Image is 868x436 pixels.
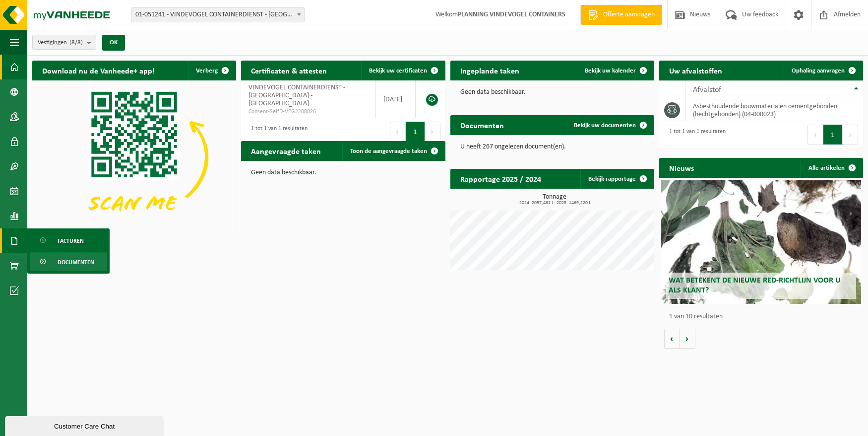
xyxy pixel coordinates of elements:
[131,7,305,22] span: 01-051241 - VINDEVOGEL CONTAINERDIENST - OUDENAARDE - OUDENAARDE
[577,61,653,80] a: Bekijk uw kalender
[669,277,840,294] span: Wat betekent de nieuwe RED-richtlijn voor u als klant?
[685,99,863,121] td: asbesthoudende bouwmaterialen cementgebonden (hechtgebonden) (04-000023)
[241,61,337,80] h2: Certificaten & attesten
[455,194,654,206] h3: Tonnage
[566,115,653,135] a: Bekijk uw documenten
[30,252,107,271] a: Documenten
[601,10,657,20] span: Offerte aanvragen
[823,125,843,145] button: 1
[342,141,444,161] a: Toon de aangevraagde taken
[664,124,726,145] div: 1 tot 1 van 1 resultaten
[580,5,662,25] a: Offerte aanvragen
[460,89,644,96] p: Geen data beschikbaar.
[661,180,861,304] a: Wat betekent de nieuwe RED-richtlijn voor u als klant?
[196,68,218,74] span: Verberg
[664,329,680,349] button: Vorige
[455,201,654,206] span: 2024: 2057,481 t - 2025: 1469,220 t
[376,80,416,118] td: [DATE]
[406,122,425,142] button: 1
[458,11,565,18] strong: PLANNING VINDEVOGEL CONTAINERS
[450,169,551,188] h2: Rapportage 2025 / 2024
[801,158,862,178] a: Alle artikelen
[248,84,345,107] span: VINDEVOGEL CONTAINERDIENST - [GEOGRAPHIC_DATA] - [GEOGRAPHIC_DATA]
[680,329,695,349] button: Volgende
[425,122,440,142] button: Next
[248,108,368,116] span: Consent-SelfD-VEG2200026
[251,169,435,176] p: Geen data beschikbaar.
[369,68,427,74] span: Bekijk uw certificaten
[843,125,858,145] button: Next
[58,253,94,272] span: Documenten
[659,61,732,80] h2: Uw afvalstoffen
[693,86,721,94] span: Afvalstof
[38,35,83,50] span: Vestigingen
[450,115,514,135] h2: Documenten
[784,61,862,80] a: Ophaling aanvragen
[390,122,406,142] button: Previous
[32,61,165,80] h2: Download nu de Vanheede+ app!
[659,158,704,177] h2: Nieuws
[246,121,308,143] div: 1 tot 1 van 1 resultaten
[792,68,845,74] span: Ophaling aanvragen
[807,125,823,145] button: Previous
[460,144,644,150] p: U heeft 267 ongelezen document(en).
[32,35,96,50] button: Vestigingen(8/8)
[32,80,236,233] img: Download de VHEPlus App
[102,35,125,51] button: OK
[574,122,636,129] span: Bekijk uw documenten
[350,148,427,154] span: Toon de aangevraagde taken
[669,313,858,320] p: 1 van 10 resultaten
[580,169,653,189] a: Bekijk rapportage
[361,61,444,80] a: Bekijk uw certificaten
[241,141,331,160] h2: Aangevraagde taken
[69,39,83,46] count: (8/8)
[188,61,235,80] button: Verberg
[131,8,304,22] span: 01-051241 - VINDEVOGEL CONTAINERDIENST - OUDENAARDE - OUDENAARDE
[30,231,107,250] a: Facturen
[5,414,166,436] iframe: chat widget
[585,68,636,74] span: Bekijk uw kalender
[58,231,84,250] span: Facturen
[450,61,529,80] h2: Ingeplande taken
